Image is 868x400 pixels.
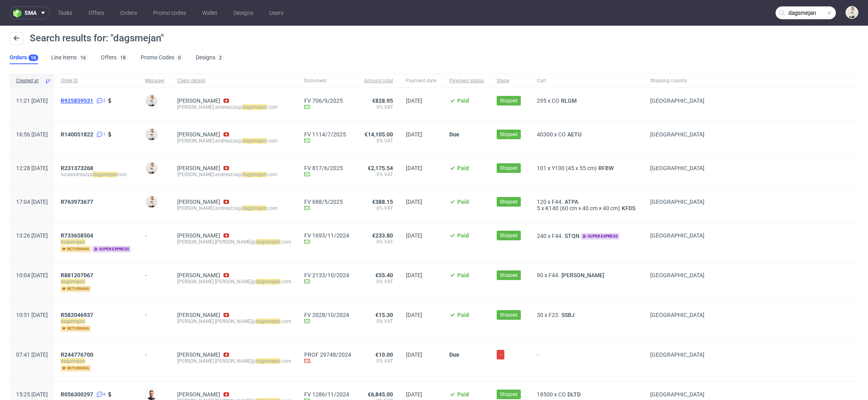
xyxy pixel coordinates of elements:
[219,55,222,61] div: 2
[61,312,95,318] a: R582046937
[497,77,524,84] span: Stage
[375,351,393,358] span: €10.00
[650,391,704,398] span: [GEOGRAPHIC_DATA]
[242,172,267,177] mark: dagsmejan
[304,272,351,278] a: FV 2133/10/2024
[61,199,95,205] a: R763973677
[304,97,351,104] a: FV 706/9/2025
[61,246,91,252] span: returning
[406,232,422,239] span: [DATE]
[145,269,164,278] div: -
[566,131,583,138] span: AETU
[537,131,553,138] span: 40300
[560,312,576,318] a: SSBJ
[61,325,91,332] span: returning
[61,239,85,245] mark: dagsmejan
[61,365,91,372] span: returning
[537,205,540,211] span: 5
[558,131,566,138] span: CO
[146,162,157,174] img: Mari Fok
[61,319,85,324] mark: dagsmejan
[372,232,393,239] span: €233.80
[177,165,220,171] a: [PERSON_NAME]
[84,6,109,19] a: Offers
[177,358,291,364] div: [PERSON_NAME].[PERSON_NAME]@ .com
[449,131,459,138] span: Due
[372,97,393,104] span: €828.95
[537,232,637,240] div: x
[145,309,164,318] div: -
[304,199,351,205] a: FV 688/5/2025
[145,77,164,84] span: Manager
[537,199,637,205] div: x
[457,97,469,104] span: Paid
[406,391,422,398] span: [DATE]
[846,7,858,18] img: Mari Fok
[93,172,117,177] mark: dagsmejan
[13,8,25,18] img: logo
[16,77,41,84] span: Created at
[120,55,126,61] div: 18
[650,272,704,278] span: [GEOGRAPHIC_DATA]
[141,51,183,64] a: Promo Codes0
[61,165,93,171] span: R231373268
[177,278,291,285] div: [PERSON_NAME].[PERSON_NAME]@ .com
[563,199,580,205] span: ATPA
[457,232,469,239] span: Paid
[406,131,422,138] span: [DATE]
[545,205,620,211] span: K140 (60 cm × 40 cm × 40 cm)
[549,272,560,278] span: F44.
[264,6,288,19] a: Users
[146,196,157,207] img: Mari Fok
[406,312,422,318] span: [DATE]
[61,97,93,104] span: R925859531
[449,77,484,84] span: Payment status
[650,131,704,138] span: [GEOGRAPHIC_DATA]
[650,351,704,358] span: [GEOGRAPHIC_DATA]
[650,232,704,239] span: [GEOGRAPHIC_DATA]
[16,312,48,318] span: 10:51 [DATE]
[552,199,563,205] span: F44.
[95,97,106,104] a: 2
[177,205,291,211] div: [PERSON_NAME].andreazza@ .com
[537,272,543,278] span: 90
[61,131,93,138] span: R140051822
[177,199,220,205] a: [PERSON_NAME]
[375,312,393,318] span: €15.30
[178,55,181,61] div: 0
[256,358,280,364] mark: dagsmejan
[364,205,393,211] span: 0% VAT
[457,199,469,205] span: Paid
[146,129,157,140] img: Mari Fok
[500,232,518,239] span: Shipped
[537,205,637,211] div: x
[61,232,93,239] span: R733658504
[196,51,224,64] a: Designs2
[304,391,351,398] a: FV 1286/11/2024
[177,104,291,110] div: [PERSON_NAME].andreazza@ .com
[115,6,142,19] a: Orders
[256,279,280,284] mark: dagsmejan
[457,391,469,398] span: Paid
[406,77,436,84] span: Payment date
[537,312,543,318] span: 30
[16,351,48,358] span: 07:41 [DATE]
[560,272,606,278] span: [PERSON_NAME]
[566,391,582,398] a: DLTD
[177,312,220,318] a: [PERSON_NAME]
[559,97,578,104] a: RLGM
[537,351,637,372] span: -
[304,351,351,358] a: PROF 29748/2024
[549,312,560,318] span: F23.
[146,389,157,400] img: Michał Wiszniewski
[500,391,518,398] span: Shipped
[61,272,95,278] a: R881207067
[61,199,93,205] span: R763973677
[500,311,518,319] span: Shipped
[364,278,393,285] span: 0% VAT
[101,51,128,64] a: Offers18
[103,131,106,138] span: 1
[375,272,393,278] span: €55.40
[406,199,422,205] span: [DATE]
[177,131,220,138] a: [PERSON_NAME]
